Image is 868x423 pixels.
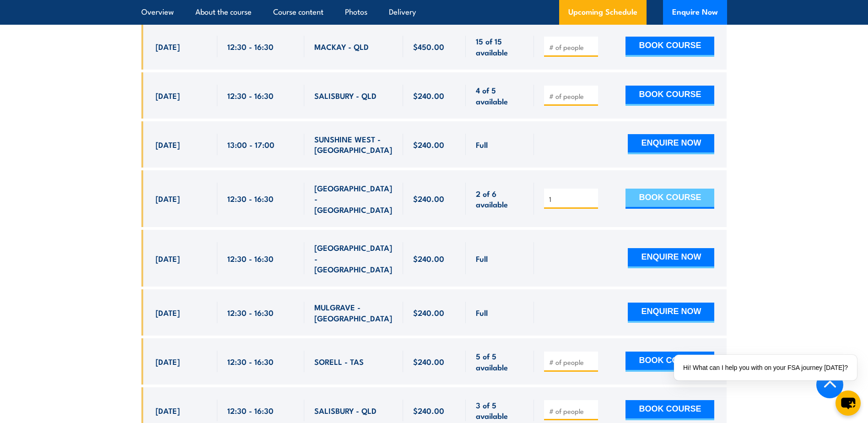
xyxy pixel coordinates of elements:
[227,405,274,416] span: 12:30 - 16:30
[625,37,714,57] button: BOOK COURSE
[227,253,274,264] span: 12:30 - 16:30
[314,242,393,274] span: [GEOGRAPHIC_DATA] - [GEOGRAPHIC_DATA]
[227,41,274,52] span: 12:30 - 16:30
[476,188,524,210] span: 2 of 6 available
[413,90,444,101] span: $240.00
[549,358,595,367] input: # of people
[549,43,595,52] input: # of people
[476,253,488,264] span: Full
[156,139,180,150] span: [DATE]
[413,405,444,416] span: $240.00
[413,193,444,204] span: $240.00
[476,139,488,150] span: Full
[625,189,714,209] button: BOOK COURSE
[476,307,488,318] span: Full
[314,183,393,215] span: [GEOGRAPHIC_DATA] - [GEOGRAPHIC_DATA]
[413,253,444,264] span: $240.00
[156,253,180,264] span: [DATE]
[549,195,595,204] input: # of people
[674,355,857,380] div: Hi! What can I help you with on your FSA journey [DATE]?
[227,356,274,367] span: 12:30 - 16:30
[549,407,595,416] input: # of people
[314,302,393,323] span: MULGRAVE - [GEOGRAPHIC_DATA]
[314,41,369,52] span: MACKAY - QLD
[314,90,377,101] span: SALISBURY - QLD
[476,36,524,57] span: 15 of 15 available
[413,356,444,367] span: $240.00
[156,41,180,52] span: [DATE]
[628,248,714,268] button: ENQUIRE NOW
[625,352,714,372] button: BOOK COURSE
[476,351,524,372] span: 5 of 5 available
[156,405,180,416] span: [DATE]
[314,134,393,155] span: SUNSHINE WEST - [GEOGRAPHIC_DATA]
[227,139,275,150] span: 13:00 - 17:00
[227,193,274,204] span: 12:30 - 16:30
[476,400,524,421] span: 3 of 5 available
[625,400,714,420] button: BOOK COURSE
[413,41,444,52] span: $450.00
[628,303,714,323] button: ENQUIRE NOW
[836,390,861,416] button: chat-button
[156,356,180,367] span: [DATE]
[413,139,444,150] span: $240.00
[476,85,524,106] span: 4 of 5 available
[314,356,364,367] span: SORELL - TAS
[156,307,180,318] span: [DATE]
[156,90,180,101] span: [DATE]
[227,90,274,101] span: 12:30 - 16:30
[625,86,714,106] button: BOOK COURSE
[413,307,444,318] span: $240.00
[156,193,180,204] span: [DATE]
[628,134,714,154] button: ENQUIRE NOW
[227,307,274,318] span: 12:30 - 16:30
[314,405,377,416] span: SALISBURY - QLD
[549,92,595,101] input: # of people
